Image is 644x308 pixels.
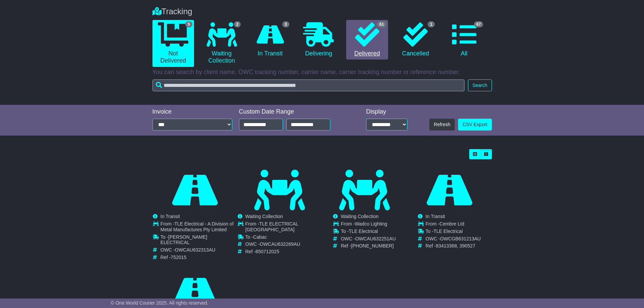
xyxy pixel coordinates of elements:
[298,20,339,60] a: Delivering
[256,249,279,254] span: 850712025
[426,243,481,249] td: Ref -
[161,234,207,245] span: [PERSON_NAME] ELECTRICAL
[439,221,464,227] span: Cembre Ltd
[468,79,492,91] button: Search
[161,255,237,260] td: Ref -
[351,243,394,248] span: [PHONE_NUMBER]
[443,20,485,60] a: 67 All
[355,221,387,227] span: Wadco Lighting
[349,229,378,234] span: TLE Electrical
[355,236,396,241] span: OWCAU632251AU
[245,221,299,232] span: TLE ELECTRICAL [GEOGRAPHIC_DATA]
[426,221,481,229] td: From -
[249,20,291,60] a: 3 In Transit
[341,243,396,249] td: Ref -
[111,300,209,306] span: © One World Courier 2025. All rights reserved.
[152,108,232,116] div: Invoice
[239,108,348,116] div: Custom Date Range
[436,243,475,248] span: 83413368, 390527
[428,21,435,27] span: 1
[201,20,242,67] a: 2 Waiting Collection
[253,234,267,240] span: Cabac
[458,119,492,131] a: CSV Export
[161,221,234,232] span: TLE Electrical - A Division of Metal Manufactures Pty Limited
[440,236,481,241] span: OWCGB631213AU
[346,20,388,60] a: 61 Delivered
[260,241,300,247] span: OWCAU632269AU
[426,229,481,236] td: To -
[429,119,455,131] button: Refresh
[161,234,237,247] td: To -
[426,236,481,243] td: OWC -
[377,21,386,27] span: 61
[341,214,379,219] span: Waiting Collection
[149,7,495,17] div: Tracking
[152,69,492,76] p: You can search by client name, OWC tracking number, carrier name, carrier tracking number or refe...
[245,221,322,234] td: From -
[474,21,483,27] span: 67
[395,20,436,60] a: 1 Cancelled
[161,214,180,219] span: In Transit
[161,221,237,234] td: From -
[161,247,237,255] td: OWC -
[171,255,187,260] span: 752015
[185,21,192,27] span: 5
[245,249,322,255] td: Ref -
[433,229,462,234] span: TLE Electrical
[341,221,396,229] td: From -
[152,20,194,67] a: 5 Not Delivered
[426,214,445,219] span: In Transit
[234,21,241,27] span: 2
[282,21,289,27] span: 3
[341,236,396,243] td: OWC -
[245,214,283,219] span: Waiting Collection
[175,247,215,253] span: OWCAU632313AU
[366,108,407,116] div: Display
[245,234,322,242] td: To -
[245,241,322,249] td: OWC -
[341,229,396,236] td: To -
